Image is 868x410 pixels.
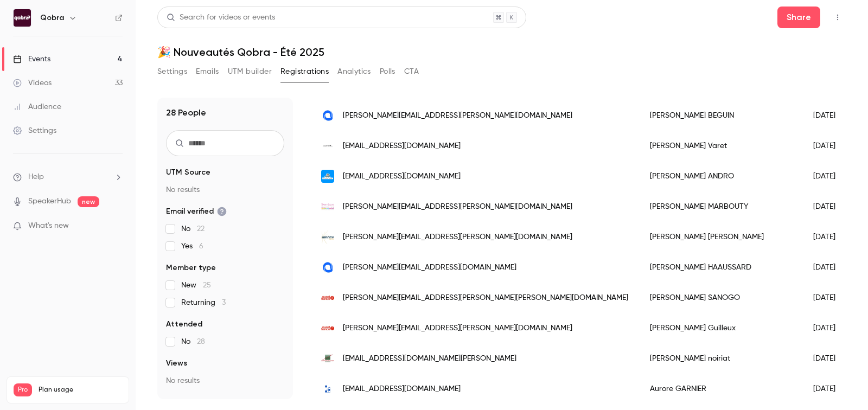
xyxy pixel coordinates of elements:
[802,283,858,313] div: [DATE]
[802,343,858,374] div: [DATE]
[181,223,205,234] span: No
[14,383,32,396] span: Pro
[321,139,334,152] img: danielfeau.com
[321,352,334,365] img: groupe-maurin.com
[14,9,31,27] img: Qobra
[203,281,211,289] span: 25
[181,241,203,252] span: Yes
[13,171,123,183] li: help-dropdown-opener
[802,131,858,161] div: [DATE]
[380,63,395,80] button: Polls
[639,374,802,404] div: Aurore GARNIER
[343,232,572,243] span: [PERSON_NAME][EMAIL_ADDRESS][PERSON_NAME][DOMAIN_NAME]
[639,283,802,313] div: [PERSON_NAME] SANOGO
[639,131,802,161] div: [PERSON_NAME] Varet
[157,63,187,80] button: Settings
[166,262,216,273] span: Member type
[167,12,275,23] div: Search for videos or events
[802,100,858,131] div: [DATE]
[166,358,187,369] span: Views
[343,292,628,304] span: [PERSON_NAME][EMAIL_ADDRESS][PERSON_NAME][PERSON_NAME][DOMAIN_NAME]
[40,12,64,23] h6: Qobra
[166,106,206,119] h1: 28 People
[197,225,205,233] span: 22
[280,63,329,80] button: Registrations
[199,242,203,250] span: 6
[802,222,858,252] div: [DATE]
[166,319,202,330] span: Attended
[78,196,99,207] span: new
[343,110,572,121] span: [PERSON_NAME][EMAIL_ADDRESS][PERSON_NAME][DOMAIN_NAME]
[343,383,461,395] span: [EMAIL_ADDRESS][DOMAIN_NAME]
[802,161,858,191] div: [DATE]
[343,323,572,334] span: [PERSON_NAME][EMAIL_ADDRESS][PERSON_NAME][DOMAIN_NAME]
[197,338,205,345] span: 28
[39,386,122,394] span: Plan usage
[181,280,211,291] span: New
[343,353,516,364] span: [EMAIL_ADDRESS][DOMAIN_NAME][PERSON_NAME]
[28,220,69,232] span: What's new
[28,196,71,207] a: SpeakerHub
[321,170,334,183] img: envoituresimone.com
[321,322,334,335] img: additi.fr
[321,291,334,304] img: additi.fr
[404,63,419,80] button: CTA
[321,261,334,274] img: autosphere.fr
[321,200,334,213] img: stlouis-immo.fr
[639,100,802,131] div: [PERSON_NAME] BEGUIN
[639,161,802,191] div: [PERSON_NAME] ANDRO
[343,140,461,152] span: [EMAIL_ADDRESS][DOMAIN_NAME]
[343,201,572,213] span: [PERSON_NAME][EMAIL_ADDRESS][PERSON_NAME][DOMAIN_NAME]
[777,7,820,28] button: Share
[13,54,50,65] div: Events
[28,171,44,183] span: Help
[166,167,210,178] span: UTM Source
[639,191,802,222] div: [PERSON_NAME] MARBOUTY
[802,252,858,283] div: [DATE]
[639,313,802,343] div: [PERSON_NAME] Guilleux
[802,191,858,222] div: [DATE]
[166,206,227,217] span: Email verified
[181,297,226,308] span: Returning
[13,78,52,88] div: Videos
[343,171,461,182] span: [EMAIL_ADDRESS][DOMAIN_NAME]
[222,299,226,306] span: 3
[13,125,56,136] div: Settings
[343,262,516,273] span: [PERSON_NAME][EMAIL_ADDRESS][DOMAIN_NAME]
[228,63,272,80] button: UTM builder
[802,313,858,343] div: [DATE]
[639,252,802,283] div: [PERSON_NAME] HAAUSSARD
[13,101,61,112] div: Audience
[639,222,802,252] div: [PERSON_NAME] [PERSON_NAME]
[196,63,219,80] button: Emails
[181,336,205,347] span: No
[321,230,334,244] img: infinity-advertising.fr
[166,375,284,386] p: No results
[166,184,284,195] p: No results
[157,46,846,59] h1: 🎉 Nouveautés Qobra - Été 2025
[337,63,371,80] button: Analytics
[639,343,802,374] div: [PERSON_NAME] noiriat
[321,382,334,395] img: collectifenergie.com
[802,374,858,404] div: [DATE]
[166,397,196,408] span: Referrer
[321,109,334,122] img: autosphere.fr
